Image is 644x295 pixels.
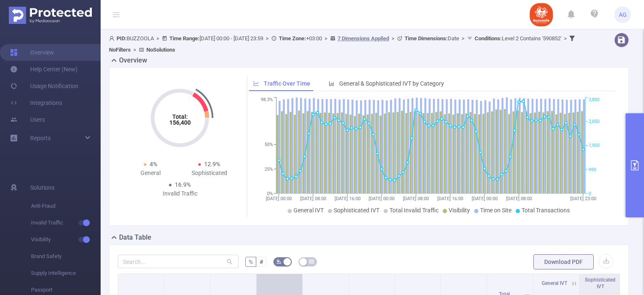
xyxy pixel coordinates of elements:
[10,61,78,78] a: Help Center (New)
[10,111,45,128] a: Users
[589,167,596,172] tspan: 950
[154,35,162,42] span: >
[338,35,389,42] u: 7 Dimensions Applied
[279,35,306,42] b: Time Zone:
[10,78,78,94] a: Usage Notification
[266,196,292,201] tspan: [DATE] 00:00
[109,35,577,53] span: BUZZOOLA [DATE] 00:00 - [DATE] 23:59 +03:00
[561,35,569,42] span: >
[10,94,62,111] a: Integrations
[204,161,220,167] span: 12.9%
[389,35,397,42] span: >
[300,196,326,201] tspan: [DATE] 08:00
[180,169,239,178] div: Sophisticated
[390,207,439,214] span: Total Invalid Traffic
[151,189,209,198] div: Invalid Traffic
[542,280,567,286] span: General IVT
[449,207,470,214] span: Visibility
[260,258,263,265] span: #
[437,196,463,201] tspan: [DATE] 16:00
[589,97,600,103] tspan: 3,800
[30,179,55,196] span: Solutions
[30,135,51,141] span: Reports
[121,169,180,178] div: General
[405,35,448,42] b: Time Dimensions :
[253,81,259,86] i: icon: line-chart
[309,259,314,264] i: icon: table
[31,214,101,231] span: Invalid Traffic
[475,35,561,42] span: Level 2 Contains '590852'
[109,36,117,41] i: icon: user
[533,254,594,269] button: Download PDF
[117,35,127,42] b: PID:
[118,255,239,268] input: Search...
[475,35,502,42] b: Conditions :
[30,130,51,146] a: Reports
[31,265,101,282] span: Supply Intelligence
[264,80,310,87] span: Traffic Over Time
[119,232,151,243] h2: Data Table
[619,6,627,23] span: AG
[109,47,131,53] b: No Filters
[589,119,600,124] tspan: 2,850
[265,167,273,172] tspan: 25%
[172,113,188,120] tspan: Total:
[570,196,596,201] tspan: [DATE] 23:00
[329,81,335,86] i: icon: bar-chart
[589,191,591,196] tspan: 0
[459,35,467,42] span: >
[150,161,157,167] span: 4%
[403,196,429,201] tspan: [DATE] 08:00
[263,35,271,42] span: >
[175,181,191,188] span: 16.9%
[261,97,273,103] tspan: 98.3%
[369,196,395,201] tspan: [DATE] 00:00
[585,277,615,290] span: Sophisticated IVT
[9,7,92,24] img: Protected Media
[31,248,101,265] span: Brand Safety
[249,258,253,265] span: %
[506,196,532,201] tspan: [DATE] 08:00
[339,80,444,87] span: General & Sophisticated IVT by Category
[334,196,360,201] tspan: [DATE] 16:00
[131,47,139,53] span: >
[169,119,191,126] tspan: 156,400
[169,35,200,42] b: Time Range:
[322,35,330,42] span: >
[293,207,324,214] span: General IVT
[589,143,600,149] tspan: 1,900
[31,231,101,248] span: Visibility
[10,44,54,61] a: Overview
[267,191,273,196] tspan: 0%
[276,259,281,264] i: icon: bg-colors
[334,207,379,214] span: Sophisticated IVT
[146,47,175,53] b: No Solutions
[405,35,459,42] span: Date
[265,142,273,148] tspan: 50%
[119,55,147,65] h2: Overview
[471,196,497,201] tspan: [DATE] 00:00
[522,207,570,214] span: Total Transactions
[31,198,101,214] span: Anti-Fraud
[480,207,512,214] span: Time on Site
